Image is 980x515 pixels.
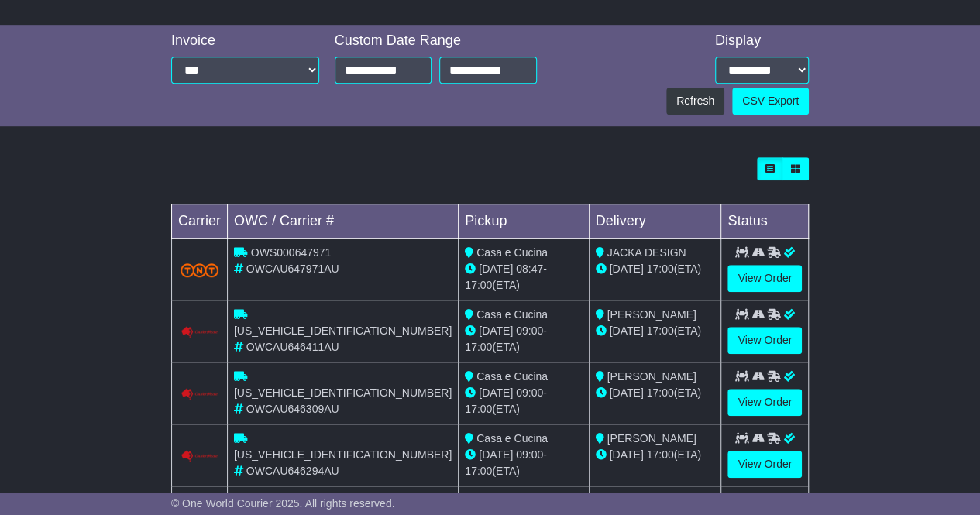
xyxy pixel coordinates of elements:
[181,263,219,277] img: TNT_Domestic.png
[646,448,673,461] span: 17:00
[646,263,673,275] span: 17:00
[476,370,548,383] span: Casa e Cucina
[596,385,715,401] div: (ETA)
[607,432,696,445] span: [PERSON_NAME]
[727,265,802,292] a: View Order
[727,451,802,478] a: View Order
[171,497,395,510] span: © One World Courier 2025. All rights reserved.
[646,386,673,399] span: 17:00
[479,324,513,337] span: [DATE]
[589,204,721,239] td: Delivery
[666,88,724,115] button: Refresh
[479,386,513,399] span: [DATE]
[251,246,332,259] span: OWS000647971
[732,88,809,115] a: CSV Export
[610,386,644,399] span: [DATE]
[479,448,513,461] span: [DATE]
[234,386,452,399] span: [US_VEHICLE_IDENTIFICATION_NUMBER]
[516,263,543,275] span: 08:47
[465,341,492,353] span: 17:00
[246,403,339,415] span: OWCAU646309AU
[607,370,696,383] span: [PERSON_NAME]
[465,385,582,417] div: - (ETA)
[646,324,673,337] span: 17:00
[459,204,589,239] td: Pickup
[246,341,339,353] span: OWCAU646411AU
[596,447,715,463] div: (ETA)
[181,450,219,462] img: Couriers_Please.png
[335,33,537,50] div: Custom Date Range
[234,324,452,337] span: [US_VEHICLE_IDENTIFICATION_NUMBER]
[476,246,548,259] span: Casa e Cucina
[246,465,339,477] span: OWCAU646294AU
[476,308,548,321] span: Casa e Cucina
[465,447,582,479] div: - (ETA)
[234,448,452,461] span: [US_VEHICLE_IDENTIFICATION_NUMBER]
[610,324,644,337] span: [DATE]
[607,308,696,321] span: [PERSON_NAME]
[465,323,582,355] div: - (ETA)
[227,204,458,239] td: OWC / Carrier #
[171,33,319,50] div: Invoice
[479,263,513,275] span: [DATE]
[465,403,492,415] span: 17:00
[721,204,809,239] td: Status
[171,204,227,239] td: Carrier
[246,263,339,275] span: OWCAU647971AU
[516,448,543,461] span: 09:00
[596,261,715,277] div: (ETA)
[516,386,543,399] span: 09:00
[181,388,219,400] img: Couriers_Please.png
[476,432,548,445] span: Casa e Cucina
[607,246,686,259] span: JACKA DESIGN
[465,261,582,294] div: - (ETA)
[727,389,802,416] a: View Order
[727,327,802,354] a: View Order
[181,326,219,338] img: Couriers_Please.png
[596,323,715,339] div: (ETA)
[465,465,492,477] span: 17:00
[465,279,492,291] span: 17:00
[610,263,644,275] span: [DATE]
[610,448,644,461] span: [DATE]
[715,33,809,50] div: Display
[516,324,543,337] span: 09:00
